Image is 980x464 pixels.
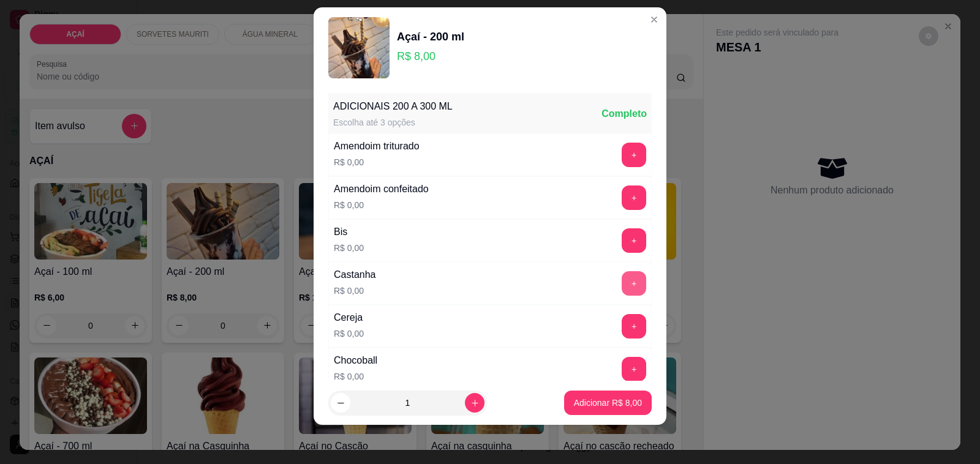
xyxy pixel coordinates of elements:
[331,393,350,413] button: decrease-product-quantity
[333,116,453,129] div: Escolha até 3 opções
[622,228,646,253] button: add
[334,139,420,154] div: Amendoim triturado
[334,225,364,239] div: Bis
[574,397,642,409] p: Adicionar R$ 8,00
[397,48,464,65] p: R$ 8,00
[622,357,646,381] button: add
[334,242,364,254] p: R$ 0,00
[465,393,484,413] button: increase-product-quantity
[397,28,464,45] div: Açaí - 200 ml
[334,327,364,340] p: R$ 0,00
[622,143,646,167] button: add
[622,185,646,210] button: add
[333,99,453,114] div: ADICIONAIS 200 A 300 ML
[334,199,429,211] p: R$ 0,00
[334,268,376,282] div: Castanha
[334,182,429,196] div: Amendoim confeitado
[334,285,376,297] p: R$ 0,00
[622,271,646,296] button: add
[564,391,652,415] button: Adicionar R$ 8,00
[334,370,377,383] p: R$ 0,00
[622,314,646,339] button: add
[644,10,664,29] button: Close
[334,353,377,368] div: Chocoball
[334,156,420,168] p: R$ 0,00
[334,310,364,325] div: Cereja
[328,17,390,78] img: product-image
[601,107,647,121] div: Completo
